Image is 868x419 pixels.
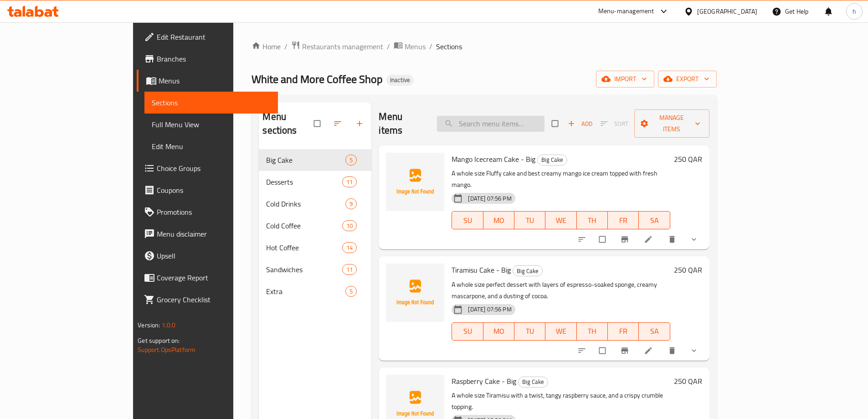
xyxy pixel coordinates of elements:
span: 5 [346,156,356,165]
span: 10 [343,222,356,230]
span: Restaurants management [302,41,383,52]
span: TU [518,214,542,227]
span: 1.0.0 [162,319,176,331]
a: Menus [394,41,426,52]
span: Sort sections [328,114,349,134]
li: / [387,41,390,52]
span: White and More Coffee Shop [252,69,383,89]
span: TH [580,214,604,227]
nav: Menu sections [259,145,371,306]
span: Get support on: [138,335,180,347]
h6: 250 QAR [674,264,702,276]
img: Tiramisu Cake - Big [386,264,444,322]
div: Desserts11 [259,171,371,193]
span: Big Cake [519,377,548,387]
span: Edit Menu [152,141,271,152]
a: Coverage Report [137,267,278,289]
button: SA [639,211,670,229]
h6: 250 QAR [674,375,702,388]
span: SU [456,214,479,227]
span: Big Cake [513,266,542,276]
div: items [342,176,357,187]
input: search [437,116,544,132]
div: Desserts [266,176,342,187]
a: Support.OpsPlatform [138,344,195,356]
svg: Show Choices [689,235,699,244]
button: import [596,71,654,88]
li: / [284,41,288,52]
button: Manage items [634,109,709,138]
button: TH [577,322,608,341]
div: Inactive [386,75,414,86]
a: Sections [144,92,278,114]
span: Manage items [642,112,702,135]
a: Promotions [137,201,278,223]
div: items [342,242,357,253]
div: [GEOGRAPHIC_DATA] [697,6,757,16]
button: SA [639,322,670,341]
button: Branch-specific-item [615,229,637,249]
span: Sandwiches [266,264,342,275]
span: 11 [343,178,356,186]
span: 9 [346,200,356,208]
button: WE [545,322,576,341]
span: Select section [546,115,565,132]
span: FR [611,325,635,338]
span: Version: [138,319,160,331]
a: Restaurants management [291,41,383,52]
h2: Menu sections [262,110,314,137]
button: show more [684,341,706,361]
span: Select all sections [308,115,328,132]
a: Menu disclaimer [137,223,278,245]
span: Big Cake [538,155,567,165]
span: Select to update [594,231,613,248]
span: WE [549,214,573,227]
div: items [342,220,357,231]
span: Extra [266,286,345,297]
span: Inactive [386,76,414,84]
span: Tiramisu Cake - Big [452,263,511,277]
a: Upsell [137,245,278,267]
div: Hot Coffee14 [259,237,371,259]
span: Cold Drinks [266,198,345,209]
span: 14 [343,243,356,252]
span: TU [518,325,542,338]
div: Hot Coffee [266,242,342,253]
h6: 250 QAR [674,153,702,166]
span: Edit Restaurant [157,31,271,42]
p: A whole size Tiramisu with a twist, tangy raspberry sauce, and a crispy crumble topping. [452,390,670,413]
img: Mango Icecream Cake - Big [386,153,444,211]
span: Mango Icecream Cake - Big [452,152,535,166]
div: Big Cake5 [259,149,371,171]
span: Cold Coffee [266,220,342,231]
button: TU [514,211,545,229]
span: 11 [343,265,356,274]
span: MO [487,325,511,338]
a: Branches [137,48,278,70]
button: export [658,71,717,88]
a: Edit Menu [144,135,278,157]
span: SA [642,325,666,338]
span: Sections [152,97,271,108]
div: Extra5 [259,280,371,302]
a: Choice Groups [137,157,278,179]
div: Cold Coffee10 [259,215,371,237]
div: Sandwiches11 [259,259,371,280]
span: Grocery Checklist [157,294,271,305]
span: import [603,73,647,85]
div: items [345,198,357,209]
span: TH [580,325,604,338]
span: Full Menu View [152,119,271,130]
div: items [345,286,357,297]
span: Menus [159,75,271,86]
span: Menu disclaimer [157,228,271,239]
button: SU [452,322,483,341]
span: SU [456,325,479,338]
button: WE [545,211,576,229]
span: WE [549,325,573,338]
span: Coverage Report [157,272,271,283]
span: Sections [436,41,462,52]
